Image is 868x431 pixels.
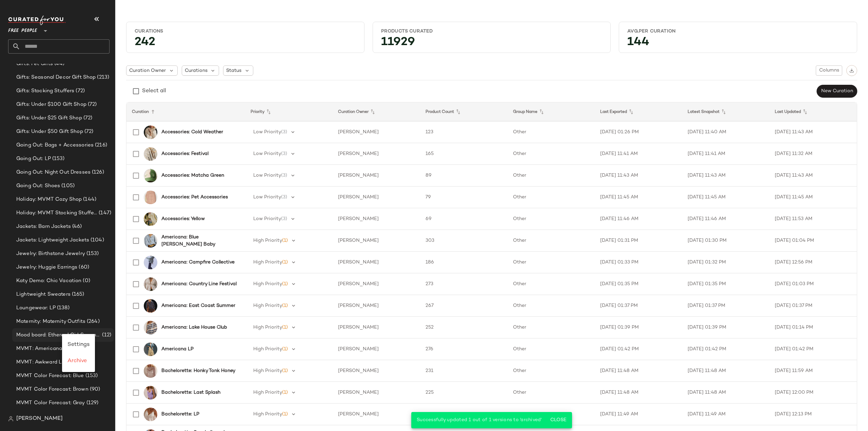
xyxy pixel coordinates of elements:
[682,295,770,317] td: [DATE] 01:37 PM
[71,291,84,298] span: (165)
[161,411,199,418] b: Bachelorette: LP
[82,114,93,122] span: (72)
[508,121,595,143] td: Other
[144,408,157,421] img: 103223228_011_a
[161,234,237,248] b: Americana: Blue [PERSON_NAME] Baby
[420,230,508,252] td: 303
[417,417,542,423] span: Successfully updated 1 out of 1 versions to 'archived'
[627,28,849,35] div: Avg.per Curation
[682,165,770,187] td: [DATE] 11:43 AM
[101,331,111,339] span: (12)
[420,382,508,404] td: 225
[16,358,79,366] span: MVMT: Awkward Lengths
[420,252,508,273] td: 186
[769,360,857,382] td: [DATE] 11:59 AM
[16,345,62,353] span: MVMT: Americana
[769,187,857,208] td: [DATE] 11:45 AM
[281,173,287,178] span: (3)
[682,360,770,382] td: [DATE] 11:48 AM
[16,415,63,423] span: [PERSON_NAME]
[769,295,857,317] td: [DATE] 01:37 PM
[595,382,682,404] td: [DATE] 11:48 AM
[16,169,91,176] span: Going Out: Night Out Dresses
[282,260,288,265] span: (1)
[88,386,100,393] span: (90)
[508,252,595,273] td: Other
[144,364,157,378] img: 102683299_066_a
[89,236,104,244] span: (104)
[161,259,235,266] b: Americana: Campfire Collective
[16,114,82,122] span: Gifts: Under $25 Gift Shop
[16,128,83,136] span: Gifts: Under $50 Gift Shop
[333,143,420,165] td: [PERSON_NAME]
[682,404,770,425] td: [DATE] 11:49 AM
[508,404,595,425] td: Other
[595,404,682,425] td: [DATE] 11:49 AM
[508,360,595,382] td: Other
[682,102,770,121] th: Latest Snapshot
[60,182,75,190] span: (105)
[74,87,85,95] span: (72)
[83,128,94,136] span: (72)
[135,28,356,35] div: Curations
[161,172,224,179] b: Accessories: Matcha Green
[769,338,857,360] td: [DATE] 01:42 PM
[142,87,166,95] div: Select all
[96,74,109,81] span: (213)
[682,230,770,252] td: [DATE] 01:30 PM
[84,372,98,380] span: (153)
[86,101,97,109] span: (72)
[333,252,420,273] td: [PERSON_NAME]
[8,16,66,25] img: cfy_white_logo.C9jOOHJF.svg
[91,169,104,176] span: (126)
[253,325,282,330] span: High Priority
[16,223,71,231] span: Jackets: Barn Jackets
[769,230,857,252] td: [DATE] 01:04 PM
[333,230,420,252] td: [PERSON_NAME]
[129,37,361,50] div: 242
[129,67,166,74] span: Curation Owner
[51,155,65,163] span: (153)
[595,317,682,338] td: [DATE] 01:39 PM
[508,102,595,121] th: Group Name
[508,187,595,208] td: Other
[282,347,288,352] span: (1)
[56,304,70,312] span: (138)
[253,151,281,156] span: Low Priority
[16,386,88,393] span: MVMT Color Forecast: Brown
[333,187,420,208] td: [PERSON_NAME]
[821,89,853,94] span: New Curation
[333,121,420,143] td: [PERSON_NAME]
[282,238,288,243] span: (1)
[508,165,595,187] td: Other
[16,60,53,68] span: Gifts: Pet Gifts
[161,280,237,288] b: Americana: Country Line Festival
[595,295,682,317] td: [DATE] 01:37 PM
[508,230,595,252] td: Other
[849,68,854,73] img: svg%3e
[376,37,608,50] div: 11929
[282,281,288,287] span: (1)
[144,212,157,226] img: 96577754_073_0
[161,150,209,157] b: Accessories: Festival
[420,165,508,187] td: 89
[420,143,508,165] td: 165
[595,143,682,165] td: [DATE] 11:41 AM
[67,342,90,348] span: Settings
[682,382,770,404] td: [DATE] 11:48 AM
[550,417,567,423] span: Close
[94,141,107,149] span: (216)
[161,302,235,309] b: Americana: East Coast Summer
[333,208,420,230] td: [PERSON_NAME]
[769,382,857,404] td: [DATE] 12:00 PM
[508,273,595,295] td: Other
[161,324,227,331] b: Americana: Lake House Club
[595,230,682,252] td: [DATE] 01:31 PM
[144,191,157,204] img: 95815080_004_b
[253,216,281,221] span: Low Priority
[253,412,282,417] span: High Priority
[144,147,157,161] img: 103626347_070_0
[769,143,857,165] td: [DATE] 11:32 AM
[508,382,595,404] td: Other
[16,331,101,339] span: Mood board: Ethereal Girl Summer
